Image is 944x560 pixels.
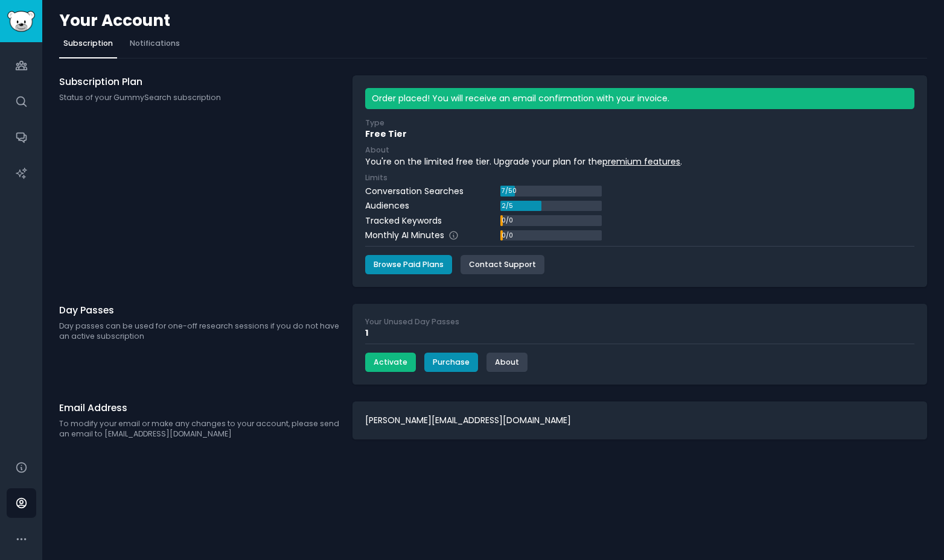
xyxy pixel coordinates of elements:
div: 7 / 50 [500,186,518,197]
a: Notifications [126,34,184,58]
div: 2 / 5 [500,201,514,212]
button: Activate [365,353,416,372]
img: GummySearch logo [7,11,35,32]
div: Limits [365,172,387,183]
div: Your Unused Day Passes [365,316,459,327]
div: About [365,145,389,156]
h3: Email Address [59,401,340,414]
a: Contact Support [461,255,544,274]
div: Monthly AI Minutes [365,229,472,242]
a: Browse Paid Plans [365,255,452,274]
div: Order placed! You will receive an email confirmation with your invoice. [365,88,914,109]
span: Subscription [63,38,113,49]
div: [PERSON_NAME][EMAIL_ADDRESS][DOMAIN_NAME] [352,401,927,439]
div: 0 / 0 [500,230,514,241]
div: Type [365,118,384,128]
p: To modify your email or make any changes to your account, please send an email to [EMAIL_ADDRESS]... [59,418,340,439]
h3: Subscription Plan [59,75,340,88]
h3: Day Passes [59,304,340,316]
a: About [486,353,528,372]
p: Status of your GummySearch subscription [59,92,340,103]
div: 0 / 0 [500,215,514,226]
p: Day passes can be used for one-off research sessions if you do not have an active subscription [59,321,340,342]
div: Free Tier [365,128,914,140]
div: Tracked Keywords [365,215,442,227]
span: Notifications [130,38,180,49]
div: Conversation Searches [365,185,464,198]
a: Subscription [59,34,117,58]
div: 1 [365,327,914,339]
div: Audiences [365,200,409,212]
div: You're on the limited free tier. Upgrade your plan for the . [365,156,914,168]
a: premium features [602,156,680,168]
a: Purchase [424,353,478,372]
h2: Your Account [59,11,170,30]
